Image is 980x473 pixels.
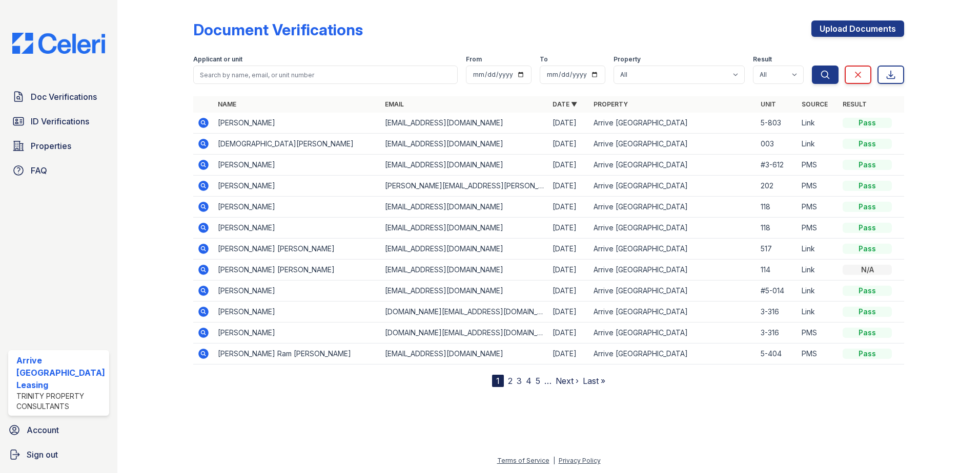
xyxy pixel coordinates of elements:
[214,302,381,322] td: [PERSON_NAME]
[553,457,555,464] div: |
[843,223,892,233] div: Pass
[214,260,381,281] td: [PERSON_NAME] [PERSON_NAME]
[517,376,522,386] a: 3
[214,113,381,134] td: [PERSON_NAME]
[556,376,579,386] a: Next ›
[843,286,892,296] div: Pass
[589,322,757,343] td: Arrive [GEOGRAPHIC_DATA]
[381,260,548,281] td: [EMAIL_ADDRESS][DOMAIN_NAME]
[540,55,548,63] label: To
[757,176,798,197] td: 202
[548,281,589,302] td: [DATE]
[757,134,798,155] td: 003
[843,181,892,191] div: Pass
[214,134,381,155] td: [DEMOGRAPHIC_DATA][PERSON_NAME]
[214,322,381,343] td: [PERSON_NAME]
[843,202,892,212] div: Pass
[8,87,109,107] a: Doc Verifications
[466,55,482,63] label: From
[381,155,548,176] td: [EMAIL_ADDRESS][DOMAIN_NAME]
[757,113,798,134] td: 5-803
[218,100,236,108] a: Name
[589,302,757,322] td: Arrive [GEOGRAPHIC_DATA]
[214,239,381,260] td: [PERSON_NAME] [PERSON_NAME]
[492,375,504,387] div: 1
[548,260,589,281] td: [DATE]
[798,176,839,197] td: PMS
[381,176,548,197] td: [PERSON_NAME][EMAIL_ADDRESS][PERSON_NAME][DOMAIN_NAME]
[544,375,552,387] span: …
[589,134,757,155] td: Arrive [GEOGRAPHIC_DATA]
[843,100,867,108] a: Result
[559,457,601,464] a: Privacy Policy
[27,424,59,436] span: Account
[548,302,589,322] td: [DATE]
[526,376,532,386] a: 4
[843,118,892,128] div: Pass
[381,343,548,364] td: [EMAIL_ADDRESS][DOMAIN_NAME]
[381,302,548,322] td: [DOMAIN_NAME][EMAIL_ADDRESS][DOMAIN_NAME]
[594,100,628,108] a: Property
[761,100,776,108] a: Unit
[798,281,839,302] td: Link
[757,281,798,302] td: #5-014
[381,322,548,343] td: [DOMAIN_NAME][EMAIL_ADDRESS][DOMAIN_NAME]
[757,343,798,364] td: 5-404
[798,302,839,322] td: Link
[214,218,381,239] td: [PERSON_NAME]
[548,134,589,155] td: [DATE]
[614,55,641,63] label: Property
[811,20,904,37] a: Upload Documents
[381,281,548,302] td: [EMAIL_ADDRESS][DOMAIN_NAME]
[798,343,839,364] td: PMS
[31,115,89,127] span: ID Verifications
[589,155,757,176] td: Arrive [GEOGRAPHIC_DATA]
[548,239,589,260] td: [DATE]
[214,343,381,364] td: [PERSON_NAME] Ram [PERSON_NAME]
[757,155,798,176] td: #3-612
[589,113,757,134] td: Arrive [GEOGRAPHIC_DATA]
[757,322,798,343] td: 3-316
[757,260,798,281] td: 114
[798,134,839,155] td: Link
[16,391,105,412] div: Trinity Property Consultants
[583,376,605,386] a: Last »
[16,354,105,391] div: Arrive [GEOGRAPHIC_DATA] Leasing
[381,197,548,218] td: [EMAIL_ADDRESS][DOMAIN_NAME]
[553,100,577,108] a: Date ▼
[381,218,548,239] td: [EMAIL_ADDRESS][DOMAIN_NAME]
[757,239,798,260] td: 517
[753,55,772,63] label: Result
[8,111,109,132] a: ID Verifications
[798,322,839,343] td: PMS
[214,176,381,197] td: [PERSON_NAME]
[757,302,798,322] td: 3-316
[798,239,839,260] td: Link
[214,155,381,176] td: [PERSON_NAME]
[548,113,589,134] td: [DATE]
[548,218,589,239] td: [DATE]
[589,260,757,281] td: Arrive [GEOGRAPHIC_DATA]
[589,239,757,260] td: Arrive [GEOGRAPHIC_DATA]
[193,55,242,63] label: Applicant or unit
[214,281,381,302] td: [PERSON_NAME]
[8,160,109,181] a: FAQ
[193,66,458,84] input: Search by name, email, or unit number
[843,160,892,170] div: Pass
[757,197,798,218] td: 118
[548,155,589,176] td: [DATE]
[589,281,757,302] td: Arrive [GEOGRAPHIC_DATA]
[589,176,757,197] td: Arrive [GEOGRAPHIC_DATA]
[589,218,757,239] td: Arrive [GEOGRAPHIC_DATA]
[31,140,71,152] span: Properties
[536,376,540,386] a: 5
[589,343,757,364] td: Arrive [GEOGRAPHIC_DATA]
[548,197,589,218] td: [DATE]
[214,197,381,218] td: [PERSON_NAME]
[843,244,892,254] div: Pass
[385,100,404,108] a: Email
[798,197,839,218] td: PMS
[757,218,798,239] td: 118
[843,307,892,317] div: Pass
[31,164,47,177] span: FAQ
